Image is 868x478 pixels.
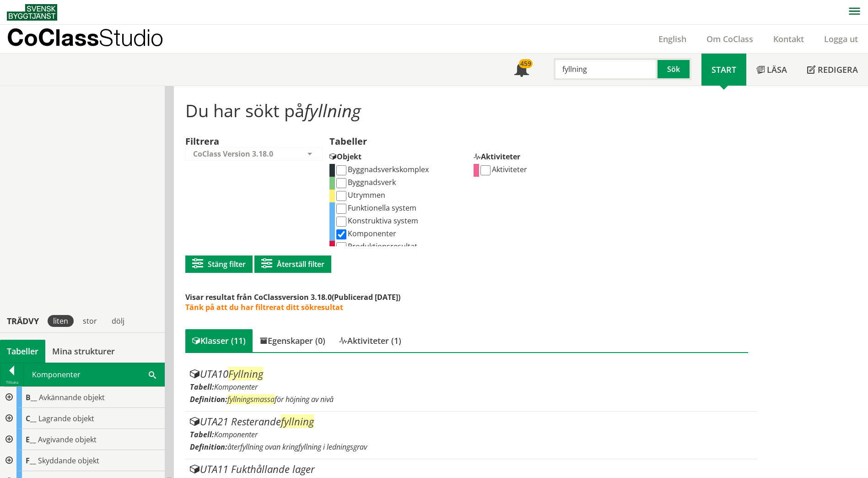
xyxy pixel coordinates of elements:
button: Sök [658,58,691,80]
button: Stäng filter [185,255,253,273]
a: Logga ut [814,33,868,44]
label: Komponenter [335,228,396,239]
span: återfyllning ovan kringfyllning i ledningsgrav [227,442,367,452]
a: English [648,33,696,44]
a: CoClassStudio [7,25,183,53]
label: Tabell: [190,429,214,440]
div: stor [77,315,102,327]
input: Produktionsresultat [336,242,346,252]
a: Redigera [797,54,868,86]
label: Produktionsresultat [335,241,417,251]
span: fyllning [304,98,361,122]
div: Tillbaka [0,379,23,386]
input: Komponenter [336,229,346,239]
label: Funktionella system [335,203,416,213]
div: Komponenter [24,363,164,386]
label: Aktiviteter [479,164,527,174]
div: liten [48,315,74,327]
a: 459 [504,54,539,86]
h1: Du har sökt på [185,100,748,120]
input: Sök [554,58,658,80]
label: Filtrera [185,135,219,147]
span: Komponenter [214,382,258,392]
span: Fyllning [228,367,263,380]
span: Redigera [818,64,858,75]
label: Byggnadsverk [335,177,396,187]
a: Start [701,54,746,86]
div: dölj [106,315,130,327]
span: Avkännande objekt [39,392,105,402]
span: för höjning av nivå [227,394,334,404]
a: Läsa [746,54,797,86]
span: CoClass Version 3.18.0 [193,149,273,159]
img: Svensk Byggtjänst [7,4,57,21]
span: Sök i tabellen [149,369,156,379]
label: Tabeller [329,135,367,150]
p: CoClass [7,32,163,43]
span: Komponenter [214,429,258,440]
span: Läsa [767,64,787,75]
button: Återställ filter [254,255,331,273]
span: Start [712,64,736,75]
span: fyllningsmassa [227,394,275,404]
label: Byggnadsverkskomplex [335,164,429,174]
input: Aktiviteter [480,165,491,175]
input: Funktionella system [336,204,346,214]
span: Notifikationer [514,63,529,78]
label: Konstruktiva system [335,216,418,226]
div: Klasser (11) [185,329,253,352]
div: 459 [519,59,533,68]
div: Egenskaper (0) [253,329,332,352]
span: Avgivande objekt [38,435,97,445]
a: Mina strukturer [45,340,122,363]
span: B__ [26,392,37,402]
span: (Publicerad [DATE]) [332,292,400,302]
input: Byggnadsverk [336,178,346,188]
div: Trädvy [2,316,44,326]
input: Byggnadsverkskomplex [336,165,346,175]
label: Tabell: [190,382,214,392]
input: Konstruktiva system [336,217,346,227]
span: F__ [26,456,36,466]
span: E__ [26,435,36,445]
a: Om CoClass [696,33,763,44]
span: fyllning [281,414,314,428]
span: Tänk på att du har filtrerat ditt sökresultat [185,302,343,312]
div: Aktiviteter [474,147,611,164]
label: Utrymmen [335,190,385,200]
span: Visar resultat från CoClassversion 3.18.0 [185,292,332,302]
div: Aktiviteter (1) [332,329,408,352]
label: Definition: [190,442,227,452]
span: Lagrande objekt [38,413,94,424]
span: Studio [99,24,163,51]
div: UTA11 Fukthållande lager [190,464,752,475]
div: UTA21 Resterande [190,416,752,427]
label: Definition: [190,394,227,404]
span: C__ [26,413,37,424]
span: Skyddande objekt [38,456,99,466]
a: Kontakt [763,33,814,44]
div: Objekt [329,147,467,164]
div: UTA10 [190,369,752,380]
input: Utrymmen [336,191,346,201]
